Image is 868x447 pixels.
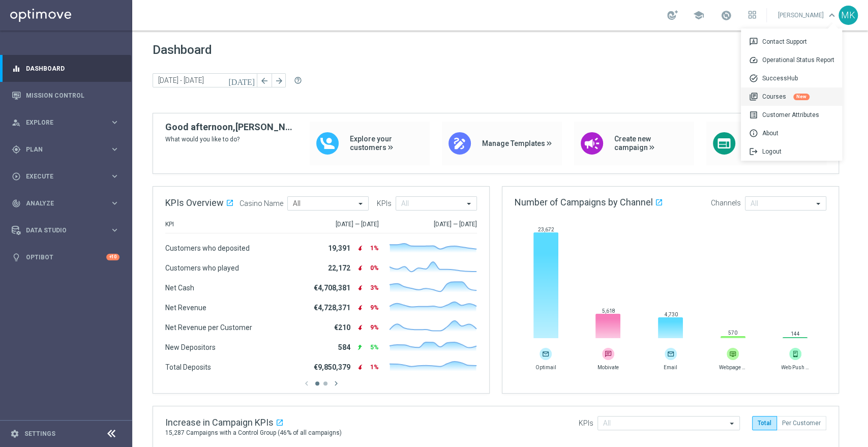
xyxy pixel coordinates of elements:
span: Explore [26,120,110,126]
span: list_alt [749,110,762,120]
i: keyboard_arrow_right [110,225,119,235]
a: library_booksCoursesNew [741,87,842,106]
i: person_search [12,118,21,127]
span: Plan [26,146,110,153]
div: Explore [12,118,110,127]
div: MK [839,6,858,25]
button: Data Studio keyboard_arrow_right [11,226,120,234]
i: keyboard_arrow_right [110,198,119,208]
button: equalizer Dashboard [11,65,120,73]
div: Courses [741,87,842,106]
span: keyboard_arrow_down [826,10,837,21]
i: settings [10,429,19,438]
div: Logout [741,142,842,161]
button: gps_fixed Plan keyboard_arrow_right [11,145,120,154]
span: Data Studio [26,227,110,233]
i: keyboard_arrow_right [110,144,119,154]
div: Execute [12,172,110,181]
i: equalizer [12,64,21,73]
div: About [741,124,842,142]
span: Execute [26,173,110,180]
button: track_changes Analyze keyboard_arrow_right [11,199,120,207]
a: infoAbout [741,124,842,142]
button: Mission Control [11,92,120,100]
div: New [793,94,810,100]
div: Mission Control [12,82,119,109]
span: info [749,129,762,138]
a: 3pContact Support [741,33,842,51]
a: Dashboard [26,55,119,82]
a: task_altSuccessHub [741,69,842,87]
a: Optibot [26,244,106,271]
i: lightbulb [12,253,21,262]
span: library_books [749,92,762,101]
div: Contact Support [741,33,842,51]
button: person_search Explore keyboard_arrow_right [11,118,120,127]
i: gps_fixed [12,145,21,154]
span: 3p [749,37,762,46]
span: logout [749,147,762,156]
a: [PERSON_NAME]keyboard_arrow_down 3pContact Support speedOperational Status Report task_altSuccess... [777,8,839,23]
div: Operational Status Report [741,51,842,69]
div: SuccessHub [741,69,842,87]
div: Dashboard [12,55,119,82]
a: Mission Control [26,82,119,109]
span: task_alt [749,74,762,83]
a: list_altCustomer Attributes [741,106,842,124]
div: Data Studio [12,226,110,235]
button: lightbulb Optibot +10 [11,253,120,261]
span: speed [749,55,762,65]
button: play_circle_outline Execute keyboard_arrow_right [11,172,120,181]
a: Settings [24,431,55,437]
i: track_changes [12,199,21,208]
span: Analyze [26,200,110,206]
a: logoutLogout [741,142,842,161]
i: keyboard_arrow_right [110,171,119,181]
div: Analyze [12,199,110,208]
span: school [693,10,704,21]
i: keyboard_arrow_right [110,117,119,127]
div: Optibot [12,244,119,271]
i: play_circle_outline [12,172,21,181]
div: +10 [106,254,119,260]
a: speedOperational Status Report [741,51,842,69]
div: Plan [12,145,110,154]
div: Customer Attributes [741,106,842,124]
